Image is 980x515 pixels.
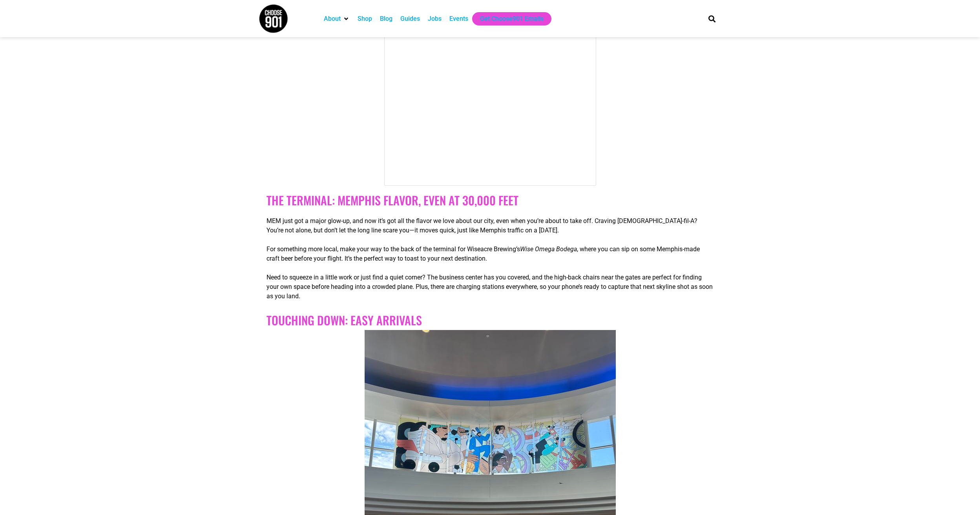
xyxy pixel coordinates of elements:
[320,12,354,25] div: About
[266,245,714,263] p: For something more local, make your way to the back of the terminal for Wiseacre Brewing’s , wher...
[358,14,372,24] a: Shop
[520,245,577,253] em: Wise Omega Bodega
[480,14,544,24] a: Get Choose901 Emails
[266,216,714,235] p: MEM just got a major glow-up, and now it’s got all the flavor we love about our city, even when y...
[266,193,714,207] h2: The Terminal: Memphis Flavor, Even at 30,000 Feet
[400,14,420,24] a: Guides
[705,12,718,25] div: Search
[428,14,442,24] a: Jobs
[266,313,714,327] h2: Touching Down: Easy Arrivals
[449,14,468,24] a: Events
[380,14,392,24] a: Blog
[320,12,695,25] nav: Main nav
[324,14,341,24] a: About
[266,273,714,301] p: Need to squeeze in a little work or just find a quiet corner? The business center has you covered...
